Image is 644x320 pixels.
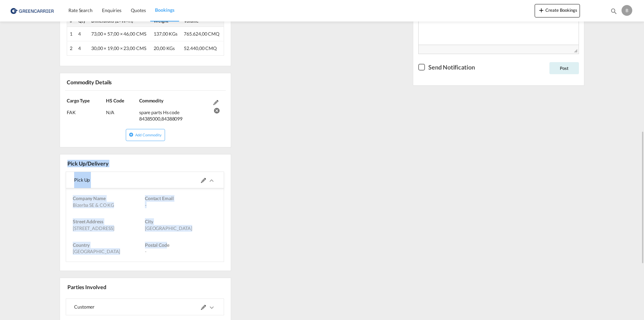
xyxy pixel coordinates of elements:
td: 4 [75,41,89,56]
md-icon: icons/ic_keyboard_arrow_right_black_24px.svg [208,304,216,312]
div: Send Notification [428,63,475,72]
md-icon: Edit [213,100,218,105]
md-checkbox: Checkbox No Ink [418,62,475,72]
div: B [622,5,632,16]
span: Street Address [73,219,103,224]
div: Pick Up/Delivery [66,157,144,169]
img: 1378a7308afe11ef83610d9e779c6b34.png [10,3,55,18]
div: FAK [67,104,106,116]
span: Company Name [73,195,106,201]
div: icon-magnify [610,7,618,17]
md-icon: icon-cancel [213,106,218,111]
span: Customer [74,304,95,310]
span: 52.440,00 CMQ [184,45,217,51]
span: Contact Email [145,195,174,201]
span: Add Commodity [135,133,162,137]
td: 4 [75,27,89,41]
div: spare parts Hs code 84385000,84388099 [139,104,210,122]
span: City [145,219,153,224]
md-icon: icon-magnify [610,7,618,15]
span: Quotes [131,7,146,13]
span: Bookings [155,7,174,13]
button: icon-plus 400-fgCreate Bookings [535,4,580,17]
md-icon: icon-plus-circle [129,132,133,137]
span: Commodity [139,98,163,103]
div: Germany [73,248,145,255]
span: Größe ändern [574,49,577,52]
body: WYSIWYG-Editor, editor2 [7,7,153,14]
span: Cargo Type [67,98,90,103]
div: Messkirch [145,225,217,232]
span: 137,00 KGs [154,31,177,37]
div: N/A [106,104,138,116]
md-icon: icons/ic_keyboard_arrow_right_black_24px.svg [208,177,216,185]
span: 73,00 × 57,00 × 46,00 CMS [91,31,146,37]
td: 2 [67,41,75,56]
span: Pick Up [74,177,90,183]
span: 20,00 KGs [154,45,175,51]
div: Parties Involved [66,281,144,292]
button: Post [549,62,579,74]
span: 30,00 × 19,00 × 23,00 CMS [91,45,146,51]
div: Commodity Details [65,76,144,88]
td: 1 [67,27,75,41]
div: - [145,248,217,255]
button: icon-plus-circleAdd Commodity [126,129,165,141]
span: HS Code [106,98,124,103]
md-icon: icon-plus 400-fg [537,6,545,14]
div: Bizerba SE & CO KG [73,202,145,209]
span: Enquiries [102,7,121,13]
span: Rate Search [68,7,93,13]
div: - [145,202,217,209]
span: Country [73,242,90,248]
span: Postal Code [145,242,169,248]
span: 765.624,00 CMQ [184,31,219,37]
div: Jahnstrasse 9 [73,225,140,232]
